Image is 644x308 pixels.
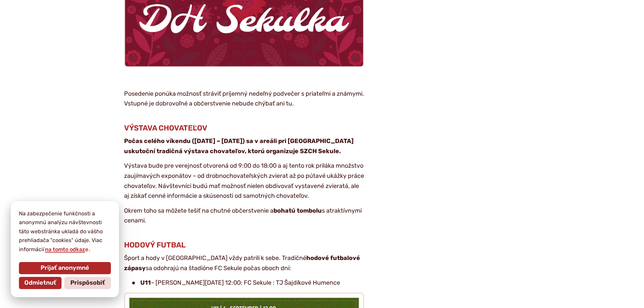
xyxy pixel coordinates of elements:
strong: bohatú tombolu [273,207,322,214]
span: Odmietnuť [24,279,56,287]
button: Odmietnuť [19,277,62,289]
p: Posedenie ponúka možnosť stráviť príjemný nedeľný podvečer s priateľmi a známymi. Vstupné je dobr... [124,89,364,109]
p: Okrem toho sa môžete tešiť na chutné občerstvenie a s atraktívnymi cenami. [124,206,364,226]
strong: U11 [140,279,151,286]
p: Na zabezpečenie funkčnosti a anonymnú analýzu návštevnosti táto webstránka ukladá do vášho prehli... [19,209,111,254]
a: na tomto odkaze [44,246,89,253]
span: HODOVÝ FUTBAL [124,240,186,250]
span: Prispôsobiť [70,279,105,287]
p: Šport a hody v [GEOGRAPHIC_DATA] vždy patrili k sebe. Tradičné sa odohrajú na štadióne FC Sekule ... [124,253,364,273]
p: Výstava bude pre verejnosť otvorená od 9:00 do 18:00 a aj tento rok priláka množstvo zaujímavých ... [124,161,364,201]
button: Prijať anonymné [19,262,111,274]
span: Prijať anonymné [41,264,89,272]
li: – [PERSON_NAME][DATE] 12:00: FC Sekule : TJ Šajdíkové Humence [132,278,364,288]
button: Prispôsobiť [64,277,111,289]
strong: hodové futbalové zápasy [124,254,360,272]
strong: Počas celého víkendu ([DATE] – [DATE]) sa v areáli pri [GEOGRAPHIC_DATA] uskutoční tradičná výsta... [124,137,354,155]
span: VÝSTAVA CHOVATEĽOV [124,123,207,133]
